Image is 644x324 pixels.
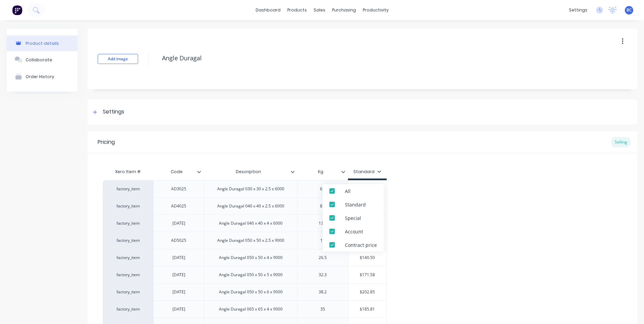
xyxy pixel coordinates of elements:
div: factory_item [109,306,147,312]
button: Add image [98,54,138,64]
div: 35 [306,305,340,314]
a: dashboard [252,5,284,15]
div: Angle Duragal 065 x 65 x 4 x 9000 [214,305,288,314]
div: factory_item [109,272,147,278]
div: factory_item [109,255,147,261]
div: Code [153,163,200,180]
div: [DATE] [162,253,196,262]
div: factory_item [109,186,147,192]
div: factory_item [109,237,147,244]
div: Description [204,165,297,179]
div: Angle Duragal 050 x 50 x 5 x 9000 [214,270,288,279]
div: factory_item [109,289,147,295]
div: 8.9 [306,202,340,210]
div: $171.58 [348,266,386,283]
div: 32.3 [306,270,340,279]
div: factory_item [109,220,147,226]
div: Product details [26,41,59,46]
div: Standard [345,201,366,208]
img: Factory [12,5,22,15]
div: factory_item[DATE]Angle Duragal 050 x 50 x 4 x 900026.5$140.50 [103,249,387,266]
div: Contract price [345,241,377,249]
div: AD3025 [162,185,196,193]
div: productivity [359,5,392,15]
div: factory_itemAD5025Angle Duragal 050 x 50 x 2.5 x 900017$90.14 [103,232,387,249]
div: [DATE] [162,288,196,296]
div: 26.5 [306,253,340,262]
div: 17 [306,236,340,245]
div: factory_item[DATE]Angle Duragal 050 x 50 x 6 x 900038.2$202.85 [103,283,387,300]
div: Pricing [98,138,115,146]
button: Product details [7,35,77,51]
div: factory_itemAD4025Angle Duragal 040 x 40 x 2.5 x 60008.9$47.42 [103,197,387,215]
div: Kg [297,163,344,180]
div: Xero Item # [103,165,153,179]
textarea: Angle Duragal [159,50,582,66]
div: sales [310,5,329,15]
div: [DATE] [162,270,196,279]
div: 38.2 [306,288,340,296]
div: purchasing [329,5,359,15]
div: products [284,5,310,15]
div: $185.81 [348,301,386,318]
div: Angle Duragal 050 x 50 x 2.5 x 9000 [212,236,290,245]
div: Angle Duragal 040 x 40 x 4 x 6000 [214,219,288,228]
div: factory_item [109,203,147,209]
div: $202.85 [348,284,386,300]
div: Account [345,228,363,235]
div: [DATE] [162,305,196,314]
div: Settings [103,108,124,116]
div: $34.79 [348,181,386,197]
div: Kg [297,165,348,179]
button: Order History [7,68,77,85]
div: [DATE] [162,219,196,228]
div: Angle Duragal 030 x 30 x 2.5 x 6000 [212,185,290,193]
div: factory_item[DATE]Angle Duragal 065 x 65 x 4 x 900035$185.81 [103,300,387,318]
span: BC [626,7,632,13]
button: Collaborate [7,51,77,68]
div: AD5025 [162,236,196,245]
div: Angle Duragal 050 x 50 x 6 x 9000 [214,288,288,296]
div: Order History [26,74,54,79]
div: Standard [353,169,381,175]
div: Angle Duragal 040 x 40 x 2.5 x 6000 [212,202,290,210]
div: All [345,188,351,195]
div: settings [566,5,591,15]
div: Collaborate [26,57,52,62]
div: 6.6 [306,185,340,193]
div: Angle Duragal 050 x 50 x 4 x 9000 [214,253,288,262]
div: factory_item[DATE]Angle Duragal 050 x 50 x 5 x 900032.3$171.58 [103,266,387,283]
div: Selling [611,137,631,147]
div: factory_item[DATE]Angle Duragal 040 x 40 x 4 x 600013.9$73.52 [103,215,387,232]
div: Code [153,165,204,179]
div: 13.9 [306,219,340,228]
div: Description [204,163,293,180]
div: AD4025 [162,202,196,210]
div: factory_itemAD3025Angle Duragal 030 x 30 x 2.5 x 60006.6$34.79 [103,180,387,197]
div: Special [345,215,361,222]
